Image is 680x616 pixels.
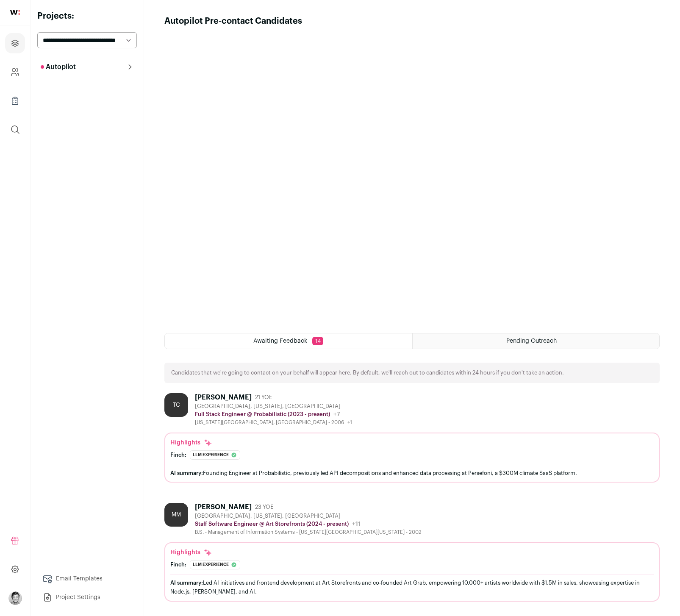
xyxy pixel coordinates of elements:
[170,580,203,585] span: AI summary:
[37,10,137,22] h2: Projects:
[164,15,302,27] h1: Autopilot Pre-contact Candidates
[164,393,188,417] div: TC
[164,503,660,601] a: MM [PERSON_NAME] 23 YOE [GEOGRAPHIC_DATA], [US_STATE], [GEOGRAPHIC_DATA] Staff Software Engineer ...
[164,27,660,323] iframe: Autopilot Calibration
[8,591,22,605] img: 606302-medium_jpg
[170,561,186,568] div: Finch:
[190,450,240,460] div: Llm experience
[352,521,361,527] span: +11
[195,521,349,527] p: Staff Software Engineer @ Art Storefronts (2024 - present)
[41,62,76,72] p: Autopilot
[195,503,252,511] div: [PERSON_NAME]
[312,337,323,345] span: 14
[195,419,352,426] div: [US_STATE][GEOGRAPHIC_DATA], [GEOGRAPHIC_DATA] - 2006
[37,570,137,587] a: Email Templates
[255,504,273,511] span: 23 YOE
[506,338,557,344] span: Pending Outreach
[170,438,212,447] div: Highlights
[170,469,654,477] div: Founding Engineer at Probabilistic, previously led API decompositions and enhanced data processin...
[195,529,422,536] div: B.S. - Management of Information Systems - [US_STATE][GEOGRAPHIC_DATA][US_STATE] - 2002
[164,363,660,383] div: Candidates that we're going to contact on your behalf will appear here. By default, we'll reach o...
[195,411,330,418] p: Full Stack Engineer @ Probabilistic (2023 - present)
[333,411,340,417] span: +7
[195,513,422,519] div: [GEOGRAPHIC_DATA], [US_STATE], [GEOGRAPHIC_DATA]
[413,333,660,349] a: Pending Outreach
[164,503,188,527] div: MM
[164,393,660,483] a: TC [PERSON_NAME] 21 YOE [GEOGRAPHIC_DATA], [US_STATE], [GEOGRAPHIC_DATA] Full Stack Engineer @ Pr...
[170,452,186,458] div: Finch:
[255,394,272,401] span: 21 YOE
[10,10,20,15] img: wellfound-shorthand-0d5821cbd27db2630d0214b213865d53afaa358527fdda9d0ea32b1df1b89c2c.svg
[5,91,25,111] a: Company Lists
[37,589,137,606] a: Project Settings
[37,58,137,75] button: Autopilot
[195,403,352,410] div: [GEOGRAPHIC_DATA], [US_STATE], [GEOGRAPHIC_DATA]
[253,338,307,344] span: Awaiting Feedback
[170,470,203,476] span: AI summary:
[8,591,22,605] button: Open dropdown
[195,393,252,402] div: [PERSON_NAME]
[170,548,212,557] div: Highlights
[347,420,352,425] span: +1
[5,33,25,53] a: Projects
[170,578,654,596] div: Led AI initiatives and frontend development at Art Storefronts and co-founded Art Grab, empowerin...
[5,62,25,82] a: Company and ATS Settings
[190,560,240,569] div: Llm experience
